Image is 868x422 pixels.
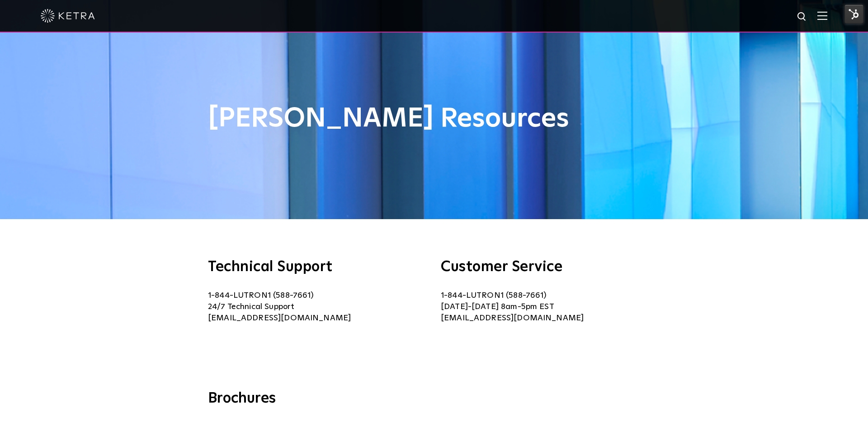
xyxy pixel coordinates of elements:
img: Hamburger%20Nav.svg [817,11,827,20]
h3: Technical Support [208,260,427,274]
a: [EMAIL_ADDRESS][DOMAIN_NAME] [208,314,351,322]
img: ketra-logo-2019-white [41,9,95,23]
img: search icon [797,11,808,23]
h3: Customer Service [441,260,660,274]
img: HubSpot Tools Menu Toggle [844,5,863,23]
p: 1-844-LUTRON1 (588-7661) [DATE]-[DATE] 8am-5pm EST [EMAIL_ADDRESS][DOMAIN_NAME] [441,290,660,324]
p: 1-844-LUTRON1 (588-7661) 24/7 Technical Support [208,290,427,324]
h3: Brochures [208,389,660,408]
h1: [PERSON_NAME] Resources [208,104,660,134]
